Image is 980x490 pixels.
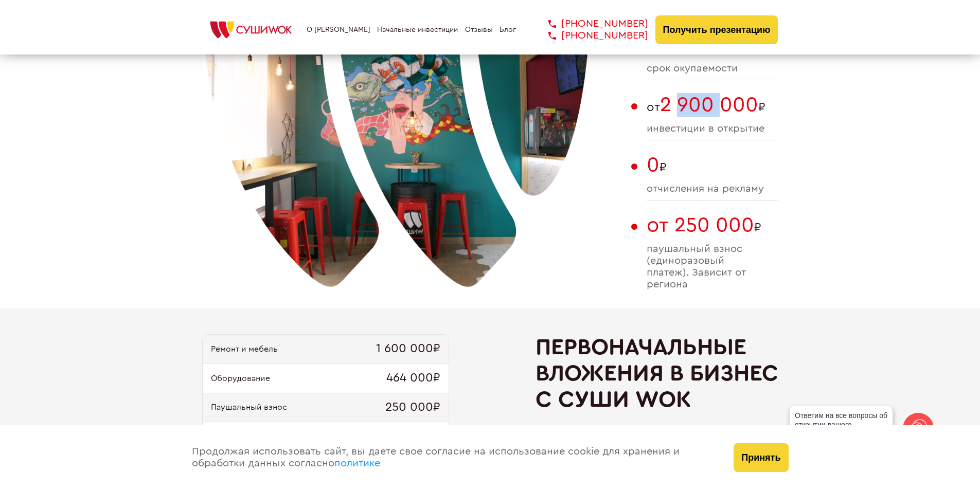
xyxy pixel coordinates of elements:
span: 2 900 000 [660,95,758,115]
span: 464 000₽ [386,371,440,386]
span: ₽ [647,153,778,177]
span: Ремонт и мебель [211,344,278,354]
button: Принять [734,443,788,472]
a: [PHONE_NUMBER] [533,18,648,30]
span: инвестиции в открытие [647,123,778,135]
div: Ответим на все вопросы об открытии вашего [PERSON_NAME]! [790,406,893,444]
span: cрок окупаемости [647,63,778,75]
a: политике [334,458,380,468]
a: Блог [500,26,516,34]
span: Паушальный взнос [211,403,287,412]
a: О [PERSON_NAME] [307,26,370,34]
img: СУШИWOK [202,19,300,41]
span: ₽ [647,213,778,237]
a: [PHONE_NUMBER] [533,30,648,42]
span: паушальный взнос (единоразовый платеж). Зависит от региона [647,243,778,291]
div: Продолжая использовать сайт, вы даете свое согласие на использование cookie для хранения и обрабо... [182,425,724,490]
span: отчисления на рекламу [647,183,778,195]
h2: Первоначальные вложения в бизнес с Суши Wok [536,334,778,412]
a: Начальные инвестиции [377,26,458,34]
span: Оборудование [211,374,270,383]
span: от ₽ [647,93,778,117]
span: 0 [647,155,660,175]
a: Отзывы [465,26,493,34]
span: от 250 000 [647,215,754,235]
span: 250 000₽ [385,401,440,415]
span: 1 600 000₽ [376,342,440,356]
button: Получить презентацию [655,15,778,44]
